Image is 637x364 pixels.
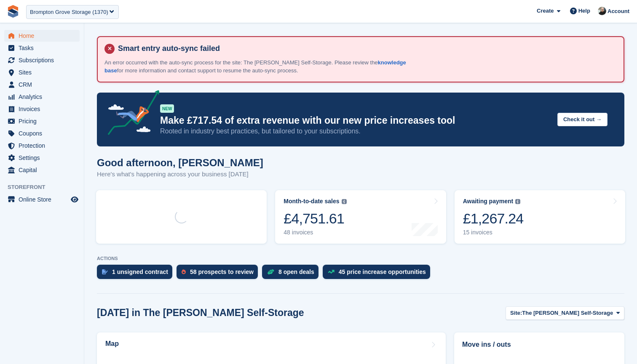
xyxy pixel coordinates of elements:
[7,5,19,18] img: stora-icon-8386f47178a22dfd0bd8f6a31ec36ba5ce8667c1dd55bd0f319d3a0aa187defe.svg
[160,114,551,127] p: Make £717.54 of extra revenue with our new price increases tool
[557,113,608,127] button: Check it out →
[463,229,524,236] div: 15 invoices
[262,265,323,283] a: 8 open deals
[4,42,80,54] a: menu
[342,199,347,204] img: icon-info-grey-7440780725fd019a000dd9b08b2336e03edf1995a4989e88bcd33f0948082b44.svg
[104,58,420,75] p: An error occurred with the auto-sync process for the site: The [PERSON_NAME] Self-Storage. Please...
[284,229,346,236] div: 48 invoices
[4,194,80,205] a: menu
[506,306,624,320] button: Site: The [PERSON_NAME] Self-Storage
[4,30,80,42] a: menu
[97,307,304,319] h2: [DATE] in The [PERSON_NAME] Self-Storage
[160,104,174,113] div: NEW
[510,309,522,317] span: Site:
[463,198,514,205] div: Awaiting payment
[522,309,613,317] span: The [PERSON_NAME] Self-Storage
[267,269,274,275] img: deal-1b604bf984904fb50ccaf53a9ad4b4a5d6e5aea283cecdc64d6e3604feb123c2.svg
[578,7,590,15] span: Help
[160,127,551,136] p: Rooted in industry best practices, but tailored to your subscriptions.
[4,91,80,103] a: menu
[30,8,108,16] div: Brompton Grove Storage (1370)
[4,54,80,66] a: menu
[4,115,80,127] a: menu
[463,210,524,227] div: £1,267.24
[97,157,263,168] h1: Good afternoon, [PERSON_NAME]
[102,269,108,274] img: contract_signature_icon-13c848040528278c33f63329250d36e43548de30e8caae1d1a13099fd9432cc5.svg
[182,269,186,274] img: prospect-51fa495bee0391a8d652442698ab0144808aea92771e9ea1ae160a38d050c398.svg
[105,340,119,348] h2: Map
[19,128,69,139] span: Coupons
[284,198,339,205] div: Month-to-date sales
[97,265,177,283] a: 1 unsigned contract
[97,170,263,179] p: Here's what's happening across your business [DATE]
[515,199,520,204] img: icon-info-grey-7440780725fd019a000dd9b08b2336e03edf1995a4989e88bcd33f0948082b44.svg
[275,190,446,244] a: Month-to-date sales £4,751.61 48 invoices
[339,268,426,275] div: 45 price increase opportunities
[19,66,69,78] span: Sites
[323,265,434,283] a: 45 price increase opportunities
[608,7,629,16] span: Account
[112,268,168,275] div: 1 unsigned contract
[4,103,80,115] a: menu
[19,42,69,54] span: Tasks
[19,194,69,205] span: Online Store
[4,79,80,90] a: menu
[19,115,69,127] span: Pricing
[19,30,69,42] span: Home
[278,268,314,275] div: 8 open deals
[4,164,80,176] a: menu
[97,256,624,261] p: ACTIONS
[19,140,69,151] span: Protection
[455,190,625,244] a: Awaiting payment £1,267.24 15 invoices
[70,194,80,205] a: Preview store
[328,270,335,274] img: price_increase_opportunities-93ffe204e8149a01c8c9dc8f82e8f89637d9d84a8eef4429ea346261dce0b2c0.svg
[4,128,80,139] a: menu
[19,79,69,90] span: CRM
[8,183,84,191] span: Storefront
[19,91,69,103] span: Analytics
[115,44,617,53] h4: Smart entry auto-sync failed
[177,265,262,283] a: 58 prospects to review
[4,152,80,164] a: menu
[4,66,80,78] a: menu
[101,90,160,138] img: price-adjustments-announcement-icon-8257ccfd72463d97f412b2fc003d46551f7dbcb40ab6d574587a9cd5c0d94...
[19,164,69,176] span: Capital
[19,54,69,66] span: Subscriptions
[537,7,554,15] span: Create
[598,7,606,15] img: Tom Huddleston
[19,103,69,115] span: Invoices
[284,210,346,227] div: £4,751.61
[19,152,69,164] span: Settings
[462,340,616,350] h2: Move ins / outs
[190,268,254,275] div: 58 prospects to review
[4,140,80,151] a: menu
